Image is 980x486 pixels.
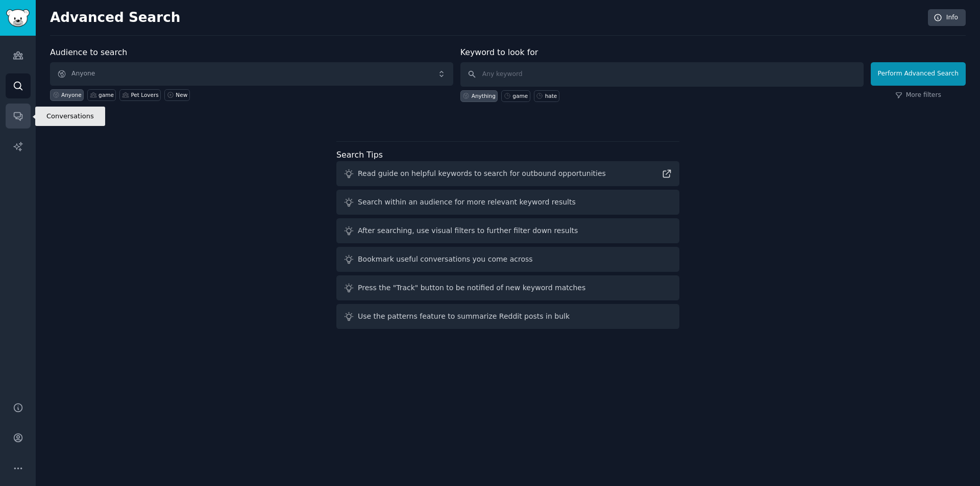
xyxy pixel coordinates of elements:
[50,10,922,26] h2: Advanced Search
[460,62,864,87] input: Any keyword
[358,197,576,208] div: Search within an audience for more relevant keyword results
[928,9,966,27] a: Info
[6,9,30,27] img: GummySearch logo
[131,91,158,98] div: Pet Lovers
[895,91,941,100] a: More filters
[176,91,187,98] div: New
[472,92,496,99] div: Anything
[358,254,533,265] div: Bookmark useful conversations you come across
[358,168,606,179] div: Read guide on helpful keywords to search for outbound opportunities
[50,47,127,57] label: Audience to search
[99,91,114,98] div: game
[61,91,82,98] div: Anyone
[871,62,966,86] button: Perform Advanced Search
[545,92,557,99] div: hate
[512,92,528,99] div: game
[358,225,578,236] div: After searching, use visual filters to further filter down results
[358,283,585,293] div: Press the "Track" button to be notified of new keyword matches
[164,89,189,101] a: New
[460,47,538,57] label: Keyword to look for
[50,62,453,86] button: Anyone
[358,311,570,322] div: Use the patterns feature to summarize Reddit posts in bulk
[336,150,383,160] label: Search Tips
